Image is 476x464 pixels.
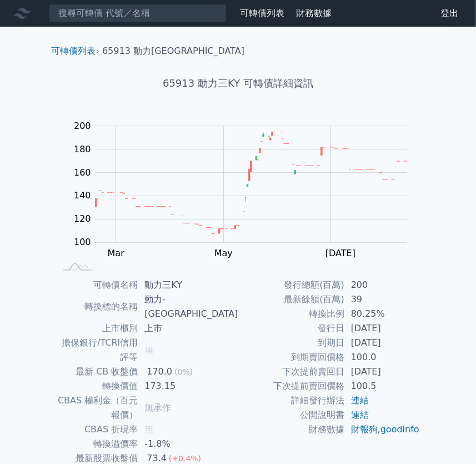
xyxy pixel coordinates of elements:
[74,191,91,201] tspan: 140
[238,292,344,307] td: 最新餘額(百萬)
[351,395,369,406] a: 連結
[56,292,138,321] td: 轉換標的名稱
[238,379,344,393] td: 下次提前賣回價格
[325,248,355,259] tspan: [DATE]
[56,321,138,336] td: 上市櫃別
[56,336,138,365] td: 擔保銀行/TCRI信用評等
[49,4,227,23] input: 搜尋可轉債 代號／名稱
[144,402,171,413] span: 無承作
[238,307,344,321] td: 轉換比例
[344,365,420,379] td: [DATE]
[52,46,96,56] a: 可轉債列表
[344,278,420,292] td: 200
[238,393,344,408] td: 詳細發行辦法
[144,345,153,355] span: 無
[56,278,138,292] td: 可轉債名稱
[238,422,344,437] td: 財務數據
[68,121,424,259] g: Chart
[108,248,125,259] tspan: Mar
[138,437,238,451] td: -1.8%
[138,379,238,393] td: 173.15
[144,365,174,379] div: 170.0
[214,248,233,259] tspan: May
[56,393,138,422] td: CBAS 權利金（百元報價）
[344,379,420,393] td: 100.5
[74,121,91,131] tspan: 200
[238,350,344,365] td: 到期賣回價格
[238,408,344,422] td: 公開說明書
[74,144,91,154] tspan: 180
[74,214,91,224] tspan: 120
[102,44,244,58] li: 65913 動力[GEOGRAPHIC_DATA]
[344,422,420,437] td: ,
[169,454,201,463] span: (+0.4%)
[138,321,238,336] td: 上市
[238,336,344,350] td: 到期日
[238,365,344,379] td: 下次提前賣回日
[43,76,434,91] h1: 65913 動力三KY 可轉債詳細資訊
[238,321,344,336] td: 發行日
[344,292,420,307] td: 39
[344,321,420,336] td: [DATE]
[380,424,419,435] a: goodinfo
[56,422,138,437] td: CBAS 折現率
[351,410,369,420] a: 連結
[344,350,420,365] td: 100.0
[296,8,332,18] a: 財務數據
[351,424,378,435] a: 財報狗
[344,307,420,321] td: 80.25%
[56,365,138,379] td: 最新 CB 收盤價
[52,44,99,58] li: ›
[74,167,91,178] tspan: 160
[174,367,193,376] span: (0%)
[144,424,153,435] span: 無
[138,278,238,292] td: 動力三KY
[238,278,344,292] td: 發行總額(百萬)
[432,4,467,22] a: 登出
[56,379,138,393] td: 轉換價值
[240,8,284,18] a: 可轉債列表
[344,336,420,350] td: [DATE]
[138,292,238,321] td: 動力-[GEOGRAPHIC_DATA]
[56,437,138,451] td: 轉換溢價率
[74,237,91,248] tspan: 100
